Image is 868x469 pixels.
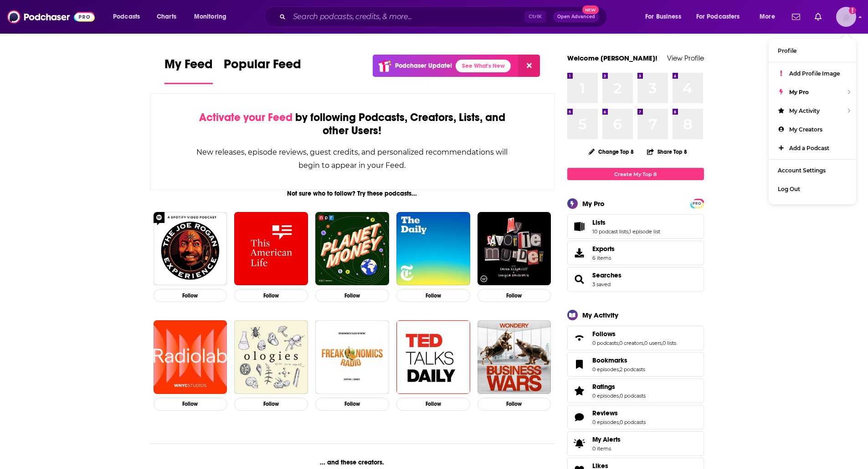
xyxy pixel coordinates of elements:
[662,340,663,346] span: ,
[150,190,555,197] div: Not sure who to follow? Try these podcasts...
[592,409,646,417] a: Reviews
[619,366,620,373] span: ,
[592,330,616,338] span: Follows
[567,168,704,180] a: Create My Top 8
[154,320,227,394] a: Radiolab
[567,241,704,265] a: Exports
[769,64,856,83] a: Add Profile Image
[592,340,618,346] a: 0 podcasts
[592,419,619,425] a: 0 episodes
[836,7,856,27] button: Show profile menu
[778,167,826,174] span: Account Settings
[769,120,856,139] a: My Creators
[570,220,589,233] a: Lists
[567,405,704,429] span: Reviews
[836,7,856,27] span: Logged in as gabrielle.gantz
[592,435,621,444] span: My Alerts
[396,289,470,302] button: Follow
[645,10,681,23] span: For Business
[154,398,227,411] button: Follow
[315,398,389,411] button: Follow
[164,56,213,77] span: My Feed
[224,56,301,77] span: Popular Feed
[849,7,856,14] svg: Add a profile image
[7,8,95,25] img: Podchaser - Follow, Share and Rate Podcasts
[629,228,660,235] a: 1 episode list
[567,352,704,377] span: Bookmarks
[592,218,660,227] a: Lists
[628,228,629,235] span: ,
[619,419,620,425] span: ,
[639,10,693,24] button: open menu
[644,340,662,346] a: 0 users
[234,320,308,394] img: Ologies with Alie Ward
[663,340,676,346] a: 0 lists
[107,10,152,24] button: open menu
[619,340,643,346] a: 0 creators
[692,200,703,207] a: PRO
[778,186,800,192] span: Log Out
[289,10,524,24] input: Search podcasts, credits, & more...
[567,326,704,350] span: Follows
[395,62,452,70] p: Podchaser Update!
[618,340,619,346] span: ,
[396,398,470,411] button: Follow
[769,41,856,60] a: Profile
[592,330,676,338] a: Follows
[396,212,470,286] img: The Daily
[196,111,509,137] div: by following Podcasts, Creators, Lists, and other Users!
[592,383,615,391] span: Ratings
[788,9,804,25] a: Show notifications dropdown
[478,289,551,302] button: Follow
[570,437,589,450] span: My Alerts
[567,54,657,62] a: Welcome [PERSON_NAME]!
[315,212,389,286] img: Planet Money
[643,340,644,346] span: ,
[157,10,176,23] span: Charts
[199,111,293,124] span: Activate your Feed
[150,459,555,466] div: ... and these creators.
[583,146,640,157] button: Change Top 8
[553,11,599,22] button: Open AdvancedNew
[753,10,786,24] button: open menu
[570,332,589,344] a: Follows
[567,214,704,239] span: Lists
[692,200,703,207] span: PRO
[567,378,704,403] span: Ratings
[570,273,589,286] a: Searches
[315,289,389,302] button: Follow
[196,146,509,172] div: New releases, episode reviews, guest credits, and personalized recommendations will begin to appe...
[647,143,688,161] button: Share Top 8
[769,139,856,157] a: Add a Podcast
[478,212,551,286] a: My Favorite Murder with Karen Kilgariff and Georgia Hardstark
[789,126,822,133] span: My Creators
[194,10,226,23] span: Monitoring
[667,54,704,62] a: View Profile
[113,10,140,23] span: Podcasts
[456,60,511,72] a: See What's New
[789,107,820,114] span: My Activity
[396,320,470,394] a: TED Talks Daily
[769,39,856,204] ul: Show profile menu
[478,320,551,394] img: Business Wars
[592,245,615,253] span: Exports
[836,7,856,27] img: User Profile
[592,281,611,287] a: 3 saved
[789,89,809,96] span: My Pro
[234,212,308,286] img: This American Life
[188,10,238,24] button: open menu
[315,320,389,394] img: Freakonomics Radio
[570,247,589,259] span: Exports
[557,15,595,19] span: Open Advanced
[592,271,621,279] a: Searches
[620,393,646,399] a: 0 podcasts
[151,10,182,24] a: Charts
[582,199,605,208] div: My Pro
